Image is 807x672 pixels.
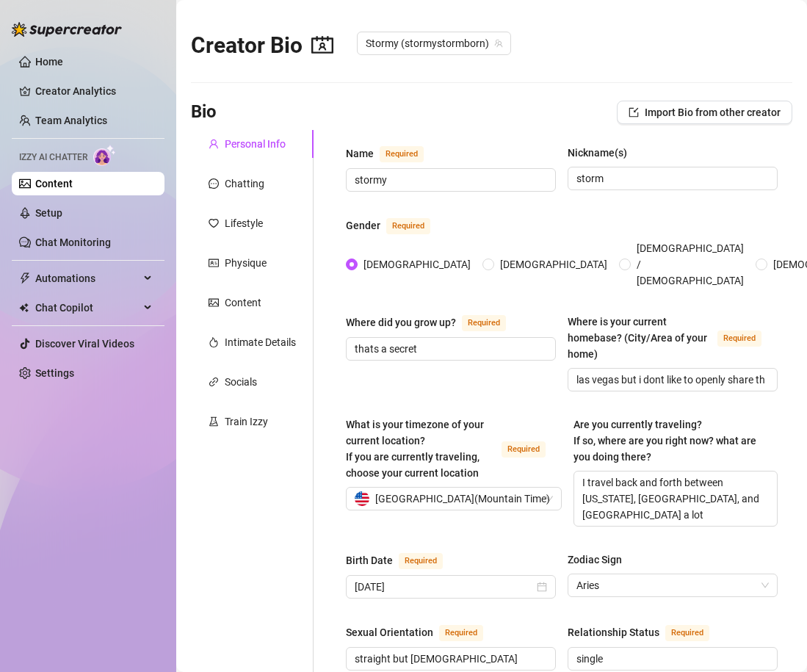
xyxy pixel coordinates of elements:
[631,240,750,289] span: [DEMOGRAPHIC_DATA] / [DEMOGRAPHIC_DATA]
[93,145,116,166] img: AI Chatter
[35,236,111,248] a: Chat Monitoring
[346,552,393,568] div: Birth Date
[355,651,544,667] input: Sexual Orientation
[35,267,140,290] span: Automations
[645,106,781,118] span: Import Bio from other creator
[225,136,286,152] div: Personal Info
[494,39,503,48] span: team
[617,101,792,124] button: Import Bio from other creator
[380,146,424,162] span: Required
[358,256,477,272] span: [DEMOGRAPHIC_DATA]
[35,207,62,219] a: Setup
[35,367,74,379] a: Settings
[346,552,459,569] label: Birth Date
[209,377,219,387] span: link
[35,115,107,126] a: Team Analytics
[35,296,140,319] span: Chat Copilot
[576,651,766,667] input: Relationship Status
[717,330,761,347] span: Required
[568,552,632,568] label: Zodiac Sign
[355,579,534,595] input: Birth Date
[576,372,766,388] input: Where is your current homebase? (City/Area of your home)
[225,215,263,231] div: Lifestyle
[573,419,756,463] span: Are you currently traveling? If so, where are you right now? what are you doing there?
[568,145,637,161] label: Nickname(s)
[568,624,659,640] div: Relationship Status
[568,145,627,161] div: Nickname(s)
[576,574,769,596] span: Aries
[366,32,502,54] span: Stormy (stormystormborn)
[225,374,257,390] div: Socials
[191,32,333,59] h2: Creator Bio
[12,22,122,37] img: logo-BBDzfeDw.svg
[757,622,792,657] iframe: Intercom live chat
[386,218,430,234] span: Required
[311,34,333,56] span: contacts
[225,413,268,430] div: Train Izzy
[355,172,544,188] input: Name
[209,337,219,347] span: fire
[574,472,777,526] textarea: I travel back and forth between [US_STATE], [GEOGRAPHIC_DATA], and [GEOGRAPHIC_DATA] a lot
[665,625,709,641] span: Required
[568,314,778,362] label: Where is your current homebase? (City/Area of your home)
[209,178,219,189] span: message
[19,272,31,284] span: thunderbolt
[19,151,87,165] span: Izzy AI Chatter
[346,217,380,234] div: Gender
[537,582,547,592] span: close-circle
[346,624,499,641] label: Sexual Orientation
[225,176,264,192] div: Chatting
[35,79,153,103] a: Creator Analytics
[35,338,134,350] a: Discover Viral Videos
[225,295,261,311] div: Content
[346,314,522,331] label: Where did you grow up?
[346,217,446,234] label: Gender
[462,315,506,331] span: Required
[629,107,639,118] span: import
[568,624,725,641] label: Relationship Status
[346,624,433,640] div: Sexual Orientation
[494,256,613,272] span: [DEMOGRAPHIC_DATA]
[355,491,369,506] img: us
[346,314,456,330] div: Where did you grow up?
[191,101,217,124] h3: Bio
[209,416,219,427] span: experiment
[568,552,622,568] div: Zodiac Sign
[35,178,73,189] a: Content
[568,314,712,362] div: Where is your current homebase? (City/Area of your home)
[209,297,219,308] span: picture
[209,218,219,228] span: heart
[355,341,544,357] input: Where did you grow up?
[502,441,546,458] span: Required
[209,139,219,149] span: user
[35,56,63,68] a: Home
[346,145,440,162] label: Name
[346,145,374,162] div: Name
[375,488,550,510] span: [GEOGRAPHIC_DATA] ( Mountain Time )
[576,170,766,187] input: Nickname(s)
[399,553,443,569] span: Required
[439,625,483,641] span: Required
[225,334,296,350] div: Intimate Details
[209,258,219,268] span: idcard
[346,419,484,479] span: What is your timezone of your current location? If you are currently traveling, choose your curre...
[225,255,267,271] div: Physique
[19,303,29,313] img: Chat Copilot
